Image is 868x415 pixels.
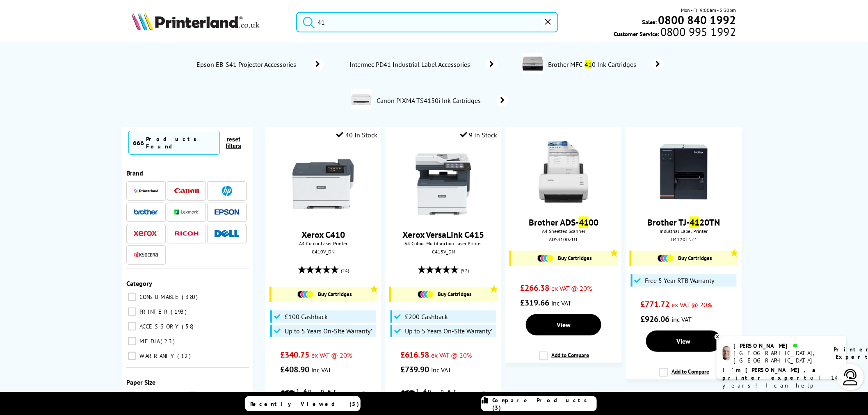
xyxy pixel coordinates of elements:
[653,141,715,203] img: Brother-TJ-4020TN-Front-Small.jpg
[311,351,352,359] span: ex VAT @ 20%
[132,12,286,32] a: Printerland Logo
[734,349,824,364] div: [GEOGRAPHIC_DATA], [GEOGRAPHIC_DATA]
[349,60,473,68] span: Intermec PD41 Industrial Label Accessories
[552,284,592,292] span: ex VAT @ 20%
[222,186,232,196] img: HP
[215,230,239,237] img: Dell
[245,396,361,411] a: Recently Viewed (5)
[537,255,554,262] img: Cartridges
[492,397,596,411] span: Compare Products (3)
[134,209,158,215] img: Brother
[128,322,136,331] input: ACCESSORY 58
[137,337,160,345] span: MEDIA
[734,342,824,349] div: [PERSON_NAME]
[126,279,152,287] span: Category
[400,349,429,360] span: £616.58
[438,291,472,298] span: Buy Cartridges
[134,230,158,236] img: Xerox
[405,327,493,335] span: Up to 5 Years On-Site Warranty*
[690,217,699,228] mark: 41
[645,276,715,285] span: Free 5 Year RTB Warranty
[526,314,601,335] a: View
[547,53,664,75] a: Brother MFC-410 Ink Cartridges
[280,349,309,360] span: £340.75
[351,89,372,110] img: canon-ts4150i-deptimage.jpg
[126,169,143,177] span: Brand
[533,141,594,203] img: Brother-ADS-4100-Front-Small2.jpg
[418,291,434,298] img: Cartridges
[297,291,314,298] img: Cartridges
[681,6,736,14] span: Mon - Fri 9:00am - 5:30pm
[395,291,493,298] a: Buy Cartridges
[128,293,136,301] input: CONSUMABLE 380
[678,255,712,262] span: Buy Cartridges
[723,366,840,405] p: of 14 years! I can help you choose the right product
[460,131,498,139] div: 9 In Stock
[280,387,367,402] li: 1.4p per mono page
[405,312,448,321] span: £200 Cashback
[400,364,429,375] span: £739.90
[272,249,375,255] div: C410V_DN
[632,236,736,242] div: TJ4120TNZ1
[579,217,589,228] mark: 41
[552,299,572,307] span: inc VAT
[539,351,589,367] label: Add to Compare
[659,368,709,383] label: Add to Compare
[188,392,196,400] input: A3 10
[461,263,469,278] span: (57)
[285,312,328,321] span: £100 Cashback
[614,28,736,38] span: Customer Service:
[215,209,239,215] img: Epson
[523,53,543,74] img: MFC410-conspage.jpg
[376,96,484,105] span: Canon PIXMA TS4150i Ink Cartridges
[400,387,487,402] li: 1.4p per mono page
[658,255,674,262] img: Cartridges
[132,12,260,30] img: Printerland Logo
[341,263,349,278] span: (24)
[250,400,359,408] span: Recently Viewed (5)
[174,231,199,236] img: Ricoh
[585,60,592,68] mark: 41
[512,236,615,242] div: ADS4100ZU1
[516,255,613,262] a: Buy Cartridges
[389,240,497,246] span: A4 Colour Multifunction Laser Printer
[432,366,452,374] span: inc VAT
[292,153,354,215] img: Xerox-C410-Front-Main-Small.jpg
[137,323,181,330] span: ACCESSORY
[642,18,657,26] span: Sales:
[285,327,373,335] span: Up to 5 Years On-Site Warranty*
[182,293,200,301] span: 380
[134,189,158,193] img: Printerland
[672,315,692,324] span: inc VAT
[843,369,859,385] img: user-headset-light.svg
[413,153,474,215] img: Xerox-VersaLink-C415-Front-Main-Small.jpg
[521,297,550,308] span: £319.66
[128,337,136,345] input: MEDIA 23
[137,293,181,301] span: CONSUMABLE
[547,60,640,68] span: Brother MFC- 0 Ink Cartridges
[481,396,597,411] a: Compare Products (3)
[134,252,158,258] img: Kyocera
[196,59,324,70] a: Epson EB-S41 Projector Accessories
[270,240,377,246] span: A4 Colour Laser Printer
[146,135,215,150] div: Products Found
[558,255,592,262] span: Buy Cartridges
[137,352,176,360] span: WARRANTY
[128,308,136,316] input: PRINTER 193
[659,28,736,36] span: 0800 995 1992
[174,210,199,214] img: Lexmark
[723,366,818,381] b: I'm [PERSON_NAME], a printer expert
[658,12,736,27] b: 0800 840 1992
[630,228,738,234] span: Industrial Label Printer
[276,291,373,298] a: Buy Cartridges
[171,308,189,315] span: 193
[647,217,720,228] a: Brother TJ-4120TN
[280,364,309,375] span: £408.90
[349,59,498,70] a: Intermec PD41 Industrial Label Accessories
[657,16,736,24] a: 0800 840 1992
[126,378,155,386] span: Paper Size
[646,331,722,352] a: View
[311,366,331,374] span: inc VAT
[636,255,733,262] a: Buy Cartridges
[137,308,170,315] span: PRINTER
